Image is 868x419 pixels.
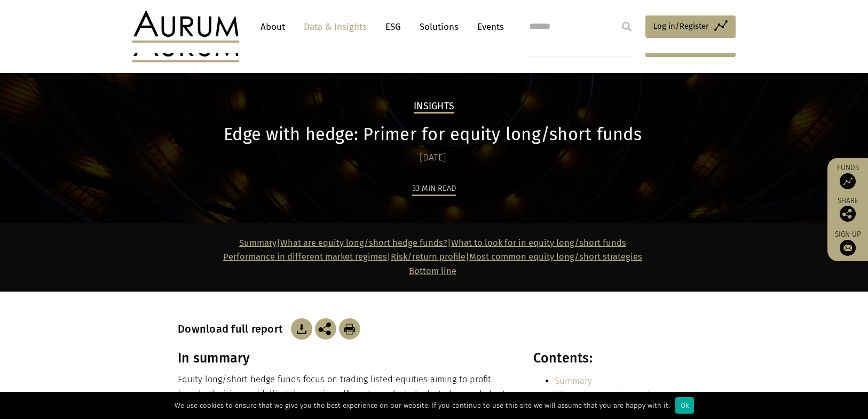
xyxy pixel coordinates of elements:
[533,350,688,366] h3: Contents:
[291,318,312,340] img: Download Article
[178,124,688,145] h1: Edge with hedge: Primer for equity long/short funds
[391,252,465,262] a: Risk/return profile
[675,397,694,414] div: Ok
[840,173,856,189] img: Access Funds
[280,238,447,248] a: What are equity long/short hedge funds?
[653,20,709,33] span: Log in/Register
[414,101,454,114] h2: Insights
[223,252,387,262] a: Performance in different market regimes
[132,11,239,43] img: Aurum
[239,238,277,248] a: Summary
[412,182,456,196] div: 33 min read
[178,323,288,335] h3: Download full report
[315,318,336,340] img: Share this post
[409,266,456,276] a: Bottom line
[645,15,736,38] a: Log in/Register
[472,17,504,37] a: Events
[451,238,626,248] a: What to look for in equity long/short funds
[555,376,592,386] a: Summary
[298,17,372,37] a: Data & Insights
[469,252,642,262] a: Most common equity long/short strategies
[414,17,464,37] a: Solutions
[616,16,637,37] input: Submit
[255,17,290,37] a: About
[223,238,642,276] strong: | | | |
[833,163,863,189] a: Funds
[178,350,510,366] h3: In summary
[380,17,406,37] a: ESG
[840,240,856,256] img: Sign up to our newsletter
[833,230,863,256] a: Sign up
[833,197,863,222] div: Share
[178,150,688,165] div: [DATE]
[555,390,664,414] a: What are equity long/short hedge funds?
[840,206,856,222] img: Share this post
[339,318,360,340] img: Download Article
